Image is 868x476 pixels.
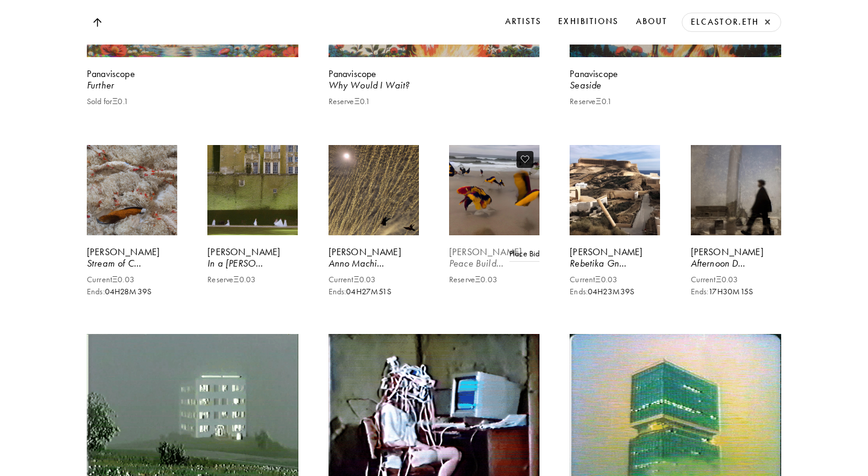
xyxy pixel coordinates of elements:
p: Ends: [329,287,392,297]
div: Rebetika Gnossienne [570,257,660,270]
span: 23 [603,285,612,298]
b: Panaviscope [87,68,135,79]
p: Ends: [87,287,151,297]
a: [PERSON_NAME]Anno MachinaeCurrentΞ0.03Ends:04H27M51S [329,145,419,334]
button: × [762,17,772,28]
a: [PERSON_NAME]Peace BuildersReserveΞ0.03Place Bid [449,145,539,334]
a: elcastor.eth × [688,13,775,31]
span: 04 [588,285,597,298]
div: Further [87,79,298,92]
span: 17 [708,285,717,298]
p: Current Ξ 0.03 [570,275,617,285]
b: Panaviscope [329,68,377,79]
span: 04 [105,285,115,298]
a: About [634,13,670,32]
span: H [356,285,362,298]
b: [PERSON_NAME] [87,246,160,258]
span: H [115,285,120,298]
p: Current Ξ 0.03 [87,275,134,285]
b: [PERSON_NAME] [570,246,643,258]
span: S [749,285,753,298]
span: H [597,285,603,298]
b: [PERSON_NAME] [329,246,401,258]
span: M [732,285,740,298]
a: [PERSON_NAME]In a [PERSON_NAME] PoemReserveΞ0.03 [207,145,298,334]
div: Anno Machinae [329,257,419,270]
b: [PERSON_NAME] [207,246,280,258]
span: S [147,285,151,298]
div: Stream of Consciousness [87,257,177,270]
div: In a [PERSON_NAME] Poem [207,257,298,270]
div: Seaside [570,79,781,92]
p: Reserve Ξ 0.1 [570,97,612,107]
span: H [717,285,723,298]
div: Peace Builders [449,257,539,270]
p: Reserve Ξ 0.03 [449,275,497,285]
a: Exhibitions [556,13,621,32]
span: S [387,285,391,298]
p: Sold for Ξ 0.1 [87,97,128,107]
span: M [612,285,620,298]
p: Ends: [570,287,634,297]
span: 28 [120,285,129,298]
span: 04 [346,285,356,298]
b: [PERSON_NAME] [449,246,522,258]
span: S [630,285,634,298]
div: Why Would I Wait? [329,79,540,92]
span: 39 [137,285,147,298]
a: [PERSON_NAME]Stream of ConsciousnessCurrentΞ0.03Ends:04H28M39S [87,145,177,334]
span: 30 [723,285,732,298]
b: [PERSON_NAME] [691,246,764,258]
img: Top [93,18,101,27]
b: Panaviscope [570,68,618,79]
p: Current Ξ 0.03 [691,275,738,285]
p: Reserve Ξ 0.03 [207,275,256,285]
p: Current Ξ 0.03 [329,275,376,285]
span: 15 [740,285,749,298]
a: [PERSON_NAME]Afternoon DrippingCurrentΞ0.03Ends:17H30M15S [691,145,781,334]
p: Reserve Ξ 0.1 [329,97,371,107]
span: 27 [362,285,371,298]
a: [PERSON_NAME]Rebetika GnossienneCurrentΞ0.03Ends:04H23M39S [570,145,660,334]
span: M [129,285,137,298]
p: Ends: [691,287,753,297]
span: M [371,285,379,298]
a: Artists [503,13,544,32]
div: Place Bid [509,247,539,261]
span: 39 [620,285,630,298]
div: Afternoon Dripping [691,257,781,270]
span: 51 [379,285,387,298]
